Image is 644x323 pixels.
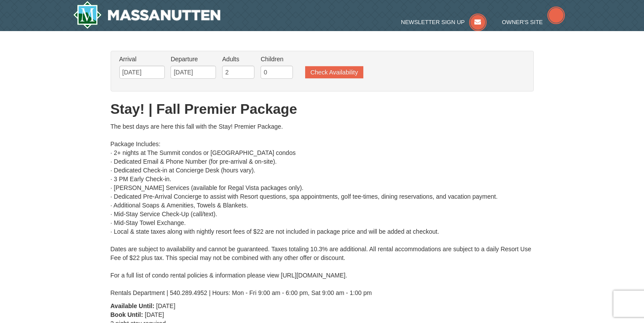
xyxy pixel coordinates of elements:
label: Departure [171,55,216,63]
strong: Book Until: [111,311,143,318]
span: Newsletter Sign Up [401,19,465,25]
span: Owner's Site [502,19,543,25]
strong: Available Until: [111,302,155,309]
span: [DATE] [145,311,164,318]
a: Massanutten Resort [73,1,221,29]
img: Massanutten Resort Logo [73,1,221,29]
label: Children [261,55,293,63]
a: Newsletter Sign Up [401,19,487,25]
h1: Stay! | Fall Premier Package [111,100,534,118]
label: Adults [222,55,254,63]
div: The best days are here this fall with the Stay! Premier Package. Package Includes: · 2+ nights at... [111,122,534,297]
a: Owner's Site [502,19,565,25]
label: Arrival [119,55,165,63]
span: [DATE] [156,302,175,309]
button: Check Availability [305,66,363,78]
